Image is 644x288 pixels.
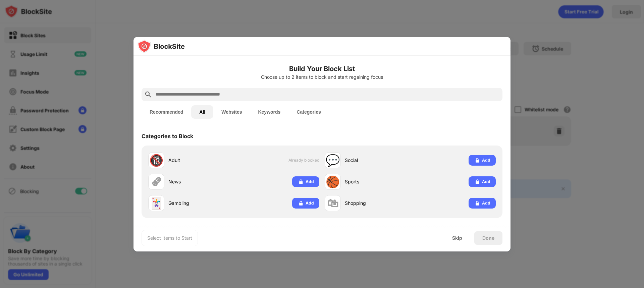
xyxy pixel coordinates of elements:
[288,105,329,119] button: Categories
[149,196,163,210] div: 🃏
[168,199,234,207] div: Gambling
[288,158,319,163] span: Already blocked
[142,105,191,119] button: Recommended
[345,199,410,207] div: Shopping
[191,105,213,119] button: All
[142,74,502,80] div: Choose up to 2 items to block and start regaining focus
[138,40,185,53] img: logo-blocksite.svg
[151,175,162,189] div: 🗞
[482,157,490,164] div: Add
[327,196,338,210] div: 🛍
[482,178,490,185] div: Add
[144,91,152,99] img: search.svg
[345,178,410,185] div: Sports
[213,105,250,119] button: Websites
[142,133,193,139] div: Categories to Block
[142,64,502,74] h6: Build Your Block List
[482,235,494,241] div: Done
[149,154,163,167] div: 🔞
[326,175,340,189] div: 🏀
[168,178,234,185] div: News
[147,235,192,241] div: Select Items to Start
[326,154,340,167] div: 💬
[250,105,288,119] button: Keywords
[168,157,234,164] div: Adult
[306,200,314,207] div: Add
[306,178,314,185] div: Add
[482,200,490,207] div: Add
[452,235,462,241] div: Skip
[345,157,410,164] div: Social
